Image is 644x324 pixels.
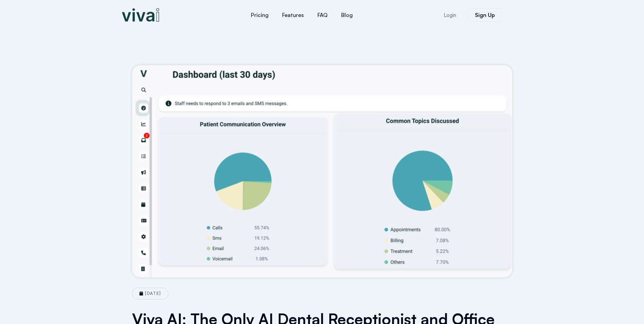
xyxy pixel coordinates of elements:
a: Features [275,7,311,23]
a: Pricing [244,7,275,23]
a: FAQ [311,7,334,23]
time: [DATE] [145,291,161,296]
nav: Menu [203,7,400,23]
a: Sign Up [468,8,502,22]
span: Sign Up [475,12,495,18]
a: Login [436,8,464,22]
span: Login [444,13,456,18]
a: [DATE] [139,291,161,296]
a: Blog [334,7,360,23]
